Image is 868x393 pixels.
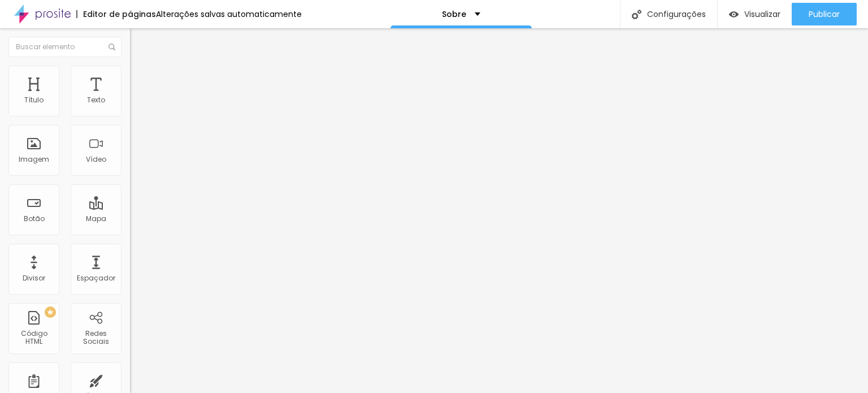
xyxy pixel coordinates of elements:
font: Divisor [23,273,45,283]
img: view-1.svg [729,10,739,19]
font: Configurações [647,8,706,20]
img: Ícone [108,44,115,50]
font: Botão [24,214,45,223]
font: Texto [87,95,105,105]
font: Visualizar [744,8,780,20]
button: Visualizar [718,3,792,25]
img: Ícone [632,10,641,19]
font: Sobre [442,8,466,20]
font: Mapa [86,214,106,223]
font: Alterações salvas automaticamente [156,8,302,20]
font: Publicar [809,8,840,20]
button: Publicar [792,3,857,25]
font: Redes Sociais [83,329,109,346]
font: Vídeo [86,154,106,164]
input: Buscar elemento [8,37,121,57]
font: Editor de páginas [83,8,156,20]
font: Título [24,95,44,105]
font: Código HTML [21,329,47,346]
font: Espaçador [77,273,115,283]
font: Imagem [19,154,49,164]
